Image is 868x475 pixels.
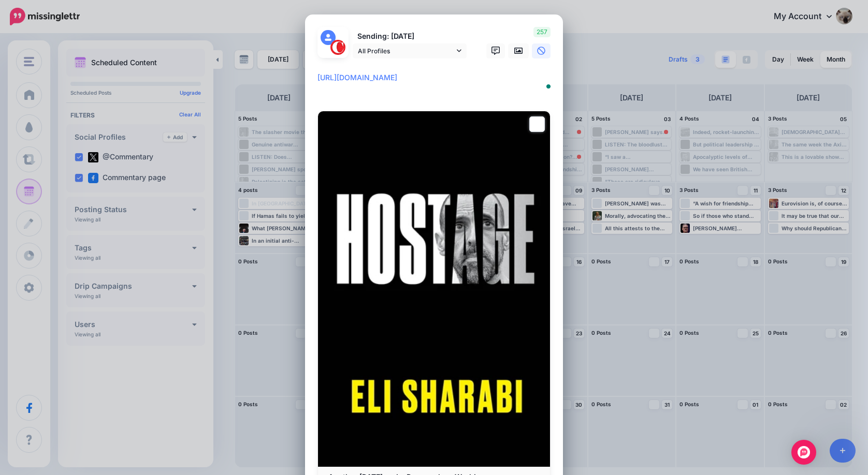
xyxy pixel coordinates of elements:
img: 291864331_468958885230530_187971914351797662_n-bsa127305.png [330,40,345,55]
mark: [URL][DOMAIN_NAME] [317,73,397,82]
a: All Profiles [353,43,467,58]
img: user_default_image.png [321,30,336,45]
p: Sending: [DATE] [353,31,467,42]
span: All Profiles [358,46,454,56]
div: Open Intercom Messenger [791,440,816,465]
img: Another October 7 and a Remorseless World [318,111,550,467]
textarea: To enrich screen reader interactions, please activate Accessibility in Grammarly extension settings [317,71,556,96]
span: 257 [533,27,551,37]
